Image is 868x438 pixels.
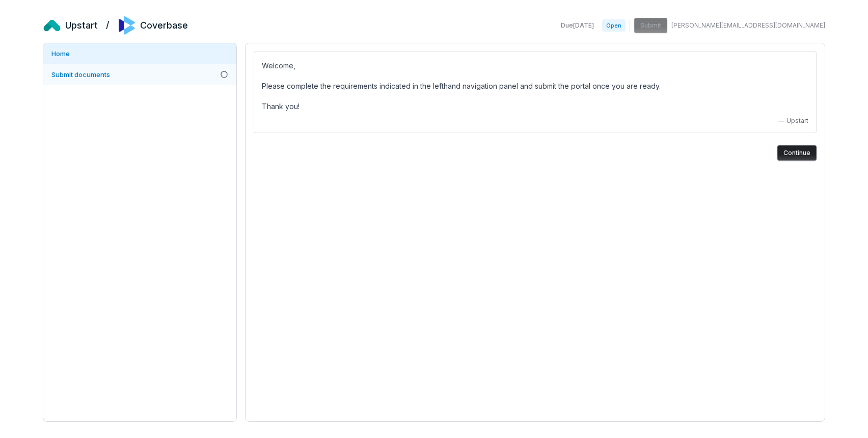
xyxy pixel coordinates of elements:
a: Home [43,43,236,64]
h2: Upstart [65,19,98,32]
span: [PERSON_NAME][EMAIL_ADDRESS][DOMAIN_NAME] [671,21,825,30]
span: Submit documents [51,70,110,79]
span: Open [602,19,626,32]
h2: / [106,16,110,32]
a: Submit documents [43,64,236,85]
p: Please complete the requirements indicated in the lefthand navigation panel and submit the portal... [262,80,808,92]
span: — [778,117,784,125]
span: Upstart [786,117,808,125]
p: Thank you! [262,100,808,113]
button: Continue [777,145,817,161]
h2: Coverbase [140,19,188,32]
p: Welcome, [262,60,808,72]
span: Due [DATE] [561,21,594,30]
